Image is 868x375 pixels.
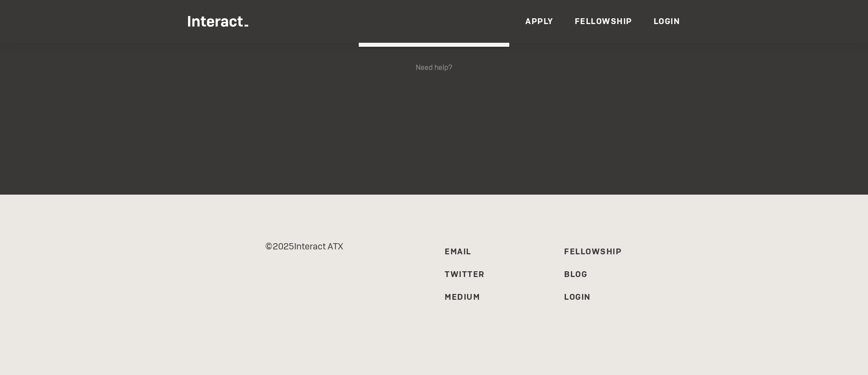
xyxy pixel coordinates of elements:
a: Need help? [416,63,452,72]
a: Blog [564,269,587,279]
a: Login [654,16,680,26]
a: Email [445,246,471,257]
p: © 2025 Interact ATX [184,237,423,255]
img: Interact Logo [188,16,248,27]
a: Apply [525,16,553,26]
a: Medium [445,292,480,302]
a: Fellowship [564,246,622,257]
a: Login [564,292,591,302]
a: Fellowship [575,16,632,26]
a: Twitter [445,269,485,279]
